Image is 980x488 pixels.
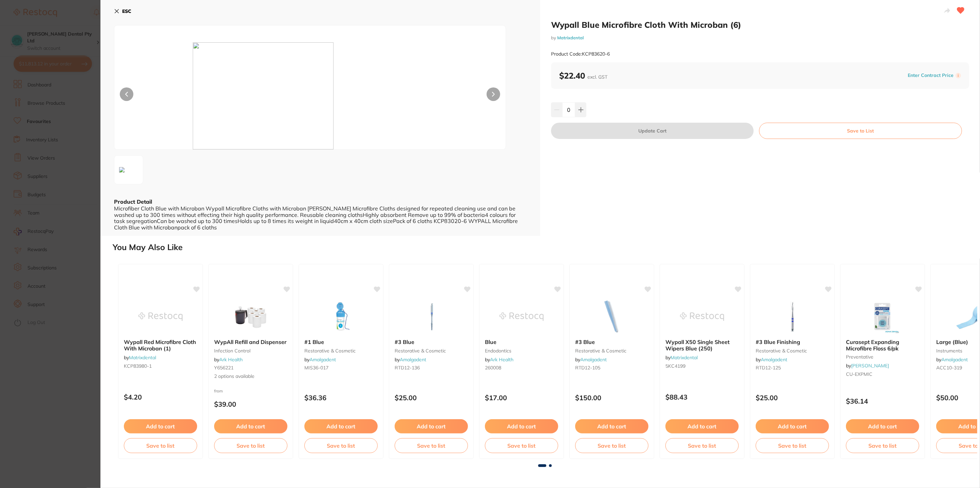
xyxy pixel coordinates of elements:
[851,363,889,369] a: [PERSON_NAME]
[575,419,648,433] button: Add to cart
[304,438,378,453] button: Save to list
[116,164,127,175] img: anBn
[485,348,558,353] small: endodontics
[304,394,378,402] p: $36.36
[846,397,919,405] p: $36.14
[214,388,223,393] span: from
[114,205,527,230] div: Microfiber Cloth Blue with Microban Wypall Microfibre Cloths with Microban [PERSON_NAME] Microfib...
[395,438,468,453] button: Save to list
[846,339,919,351] b: Curasept Expanding Microfibre Floss 6/pk
[129,354,156,361] a: Matrixdental
[580,357,607,363] a: Amalgadent
[756,419,829,433] button: Add to cart
[114,5,131,17] button: ESC
[485,339,558,345] b: Blue
[756,348,829,353] small: restorative & cosmetic
[214,438,287,453] button: Save to list
[846,371,919,377] small: CU-EXPMIC
[304,365,378,370] small: MIS36-017
[665,339,739,351] b: Wypall X50 Single Sheet Wipers Blue (250)
[575,357,607,363] span: by
[124,393,197,401] p: $4.20
[956,73,961,78] label: i
[309,357,336,363] a: Amalgadent
[124,419,197,433] button: Add to cart
[395,394,468,402] p: $25.00
[759,123,962,139] button: Save to List
[319,300,363,333] img: #1 Blue
[557,35,584,40] a: Matrixdental
[409,300,453,333] img: #3 Blue
[756,365,829,370] small: RTD12-125
[485,438,558,453] button: Save to list
[214,373,287,380] span: 2 options available
[936,357,968,363] span: by
[551,35,969,40] small: by
[214,419,287,433] button: Add to cart
[114,198,152,205] b: Product Detail
[756,357,787,363] span: by
[124,438,197,453] button: Save to list
[665,363,739,369] small: 5KC4199
[575,394,648,402] p: $150.00
[756,394,829,402] p: $25.00
[756,339,829,345] b: #3 Blue Finishing
[559,70,607,81] b: $22.40
[219,357,243,363] a: Ark Health
[304,348,378,353] small: restorative & cosmetic
[304,357,336,363] span: by
[229,300,273,333] img: WypAll Refill and Dispenser
[113,243,977,252] h2: You May Also Like
[395,339,468,345] b: #3 Blue
[665,438,739,453] button: Save to list
[485,357,513,363] span: by
[590,300,634,333] img: #3 Blue
[304,339,378,345] b: #1 Blue
[395,419,468,433] button: Add to cart
[761,357,787,363] a: Amalgadent
[575,348,648,353] small: restorative & cosmetic
[665,354,698,361] span: by
[214,400,287,408] p: $39.00
[756,438,829,453] button: Save to list
[124,363,197,369] small: KCP83980-1
[395,365,468,370] small: RTD12-136
[551,123,754,139] button: Update Cart
[124,339,197,351] b: Wypall Red Microfibre Cloth With Microban (1)
[680,300,724,333] img: Wypall X50 Single Sheet Wipers Blue (250)
[485,365,558,370] small: 260008
[485,419,558,433] button: Add to cart
[665,419,739,433] button: Add to cart
[575,365,648,370] small: RTD12-105
[138,300,183,333] img: Wypall Red Microfibre Cloth With Microban (1)
[395,357,426,363] span: by
[671,354,698,361] a: Matrixdental
[846,363,889,369] span: by
[490,357,513,363] a: Ark Health
[500,300,544,333] img: Blue
[575,438,648,453] button: Save to list
[485,394,558,402] p: $17.00
[304,419,378,433] button: Add to cart
[846,419,919,433] button: Add to cart
[587,74,607,80] span: excl. GST
[770,300,814,333] img: #3 Blue Finishing
[214,357,243,363] span: by
[665,393,739,401] p: $88.43
[551,20,969,30] h2: Wypall Blue Microfibre Cloth With Microban (6)
[214,348,287,353] small: infection control
[400,357,426,363] a: Amalgadent
[861,300,905,333] img: Curasept Expanding Microfibre Floss 6/pk
[122,8,131,14] b: ESC
[214,365,287,370] small: Y656221
[846,354,919,360] small: preventative
[193,42,428,149] img: anBn
[395,348,468,353] small: restorative & cosmetic
[124,354,156,361] span: by
[846,438,919,453] button: Save to list
[575,339,648,345] b: #3 Blue
[551,51,610,57] small: Product Code: KCP83620-6
[941,357,968,363] a: Amalgadent
[214,339,287,345] b: WypAll Refill and Dispenser
[906,72,956,79] button: Enter Contract Price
